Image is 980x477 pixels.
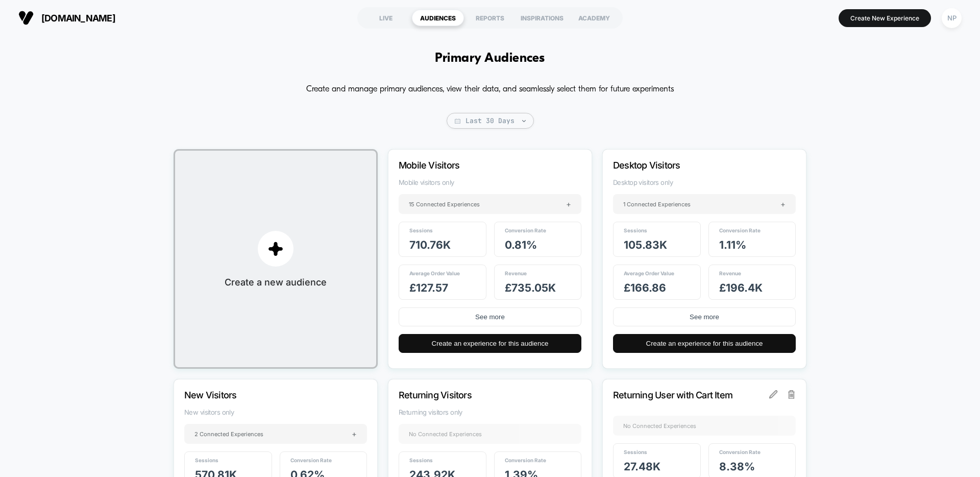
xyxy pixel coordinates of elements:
span: Desktop visitors only [613,178,796,186]
span: Conversion Rate [505,457,546,463]
img: end [522,120,526,122]
span: 1.11 % [719,238,746,251]
h1: Primary Audiences [435,51,545,66]
span: £ 127.57 [409,281,448,294]
div: ACADEMY [568,10,620,26]
button: See more [399,307,581,326]
span: 15 Connected Experiences [409,201,480,208]
p: Returning User with Cart Item [613,390,768,400]
span: Conversion Rate [505,227,546,233]
span: Conversion Rate [719,227,761,233]
div: LIVE [360,10,412,26]
span: Sessions [409,457,433,463]
span: + [780,199,786,209]
span: Revenue [505,270,527,276]
span: 8.38 % [719,460,755,473]
span: £ 166.86 [624,281,666,294]
div: NP [942,8,962,28]
img: delete [788,390,795,398]
span: Sessions [195,457,218,463]
span: Average Order Value [409,270,460,276]
span: £ 735.05k [505,281,556,294]
span: 0.81 % [505,238,537,251]
button: See more [613,307,796,326]
span: Mobile visitors only [399,178,581,186]
img: plus [268,241,283,256]
span: 27.48k [624,460,660,473]
span: Sessions [624,449,647,455]
img: Visually logo [18,10,34,26]
button: NP [939,8,965,29]
span: + [566,199,571,209]
div: REPORTS [464,10,516,26]
div: INSPIRATIONS [516,10,568,26]
p: Returning Visitors [399,390,554,400]
span: + [352,429,357,439]
span: 2 Connected Experiences [194,431,263,438]
span: Sessions [624,227,647,233]
span: 105.83k [624,238,667,251]
button: Create an experience for this audience [613,334,796,353]
span: Create a new audience [225,277,327,288]
button: Create New Experience [839,9,931,27]
span: [DOMAIN_NAME] [41,13,115,23]
button: [DOMAIN_NAME] [15,10,118,26]
span: 1 Connected Experiences [623,201,691,208]
span: New visitors only [184,408,367,416]
p: Mobile Visitors [399,160,554,171]
div: AUDIENCES [412,10,464,26]
span: Conversion Rate [290,457,332,463]
p: New Visitors [184,390,339,400]
button: plusCreate a new audience [174,149,378,369]
img: calendar [455,118,460,124]
span: 710.76k [409,238,451,251]
button: Create an experience for this audience [399,334,581,353]
span: Average Order Value [624,270,674,276]
span: Last 30 Days [447,113,534,129]
span: £ 196.4k [719,281,763,294]
span: Conversion Rate [719,449,761,455]
span: Revenue [719,270,741,276]
span: Sessions [409,227,433,233]
span: Returning visitors only [399,408,581,416]
img: edit [769,390,777,398]
p: Desktop Visitors [613,160,768,171]
p: Create and manage primary audiences, view their data, and seamlessly select them for future exper... [306,81,674,98]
